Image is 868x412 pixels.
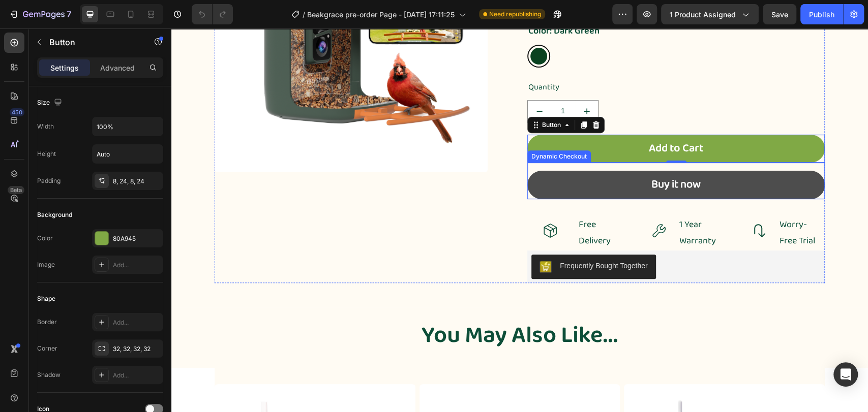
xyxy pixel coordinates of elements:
button: Save [763,4,796,24]
div: Image [37,260,55,269]
img: Frequently%20Bought%20Together.png [368,232,380,244]
div: 450 [10,108,24,116]
input: Auto [93,145,163,163]
p: 7 [67,8,71,20]
div: Corner [37,344,57,353]
span: Save [771,10,788,19]
div: Background [37,210,72,219]
p: Add to Cart [477,110,532,131]
p: 1 Year Warranty [508,188,552,221]
input: quantity [379,72,404,94]
button: increment [404,72,427,94]
p: Settings [50,62,79,73]
div: Add... [113,318,161,327]
div: Open Intercom Messenger [833,362,858,387]
div: Width [37,122,54,131]
p: Free Delivery [407,188,452,221]
div: Button [369,92,392,101]
button: Buy it now [356,142,653,171]
div: 80A945 [113,234,161,243]
div: 32, 32, 32, 32 [113,344,161,354]
div: Height [37,149,56,159]
p: Worry-Free Trial [608,188,652,221]
div: Publish [809,9,834,20]
button: Frequently Bought Together [360,226,485,250]
div: Undo/Redo [192,4,233,24]
div: Dynamic Checkout [358,123,417,133]
div: Shadow [37,370,61,379]
div: Quantity [356,51,653,68]
div: Add... [113,371,161,380]
button: 1 product assigned [661,4,759,24]
input: Auto [93,117,163,136]
button: decrement [356,72,379,94]
button: <p>Add to Cart</p> [356,106,653,135]
p: Advanced [100,62,135,73]
span: / [303,9,305,20]
span: Need republishing [489,10,541,19]
div: Border [37,318,57,327]
div: 8, 24, 8, 24 [113,177,161,186]
div: Shape [37,294,55,303]
iframe: To enrich screen reader interactions, please activate Accessibility in Grammarly extension settings [171,28,868,412]
button: 7 [4,4,76,24]
div: Beta [8,186,24,194]
p: Button [49,36,136,48]
div: Frequently Bought Together [388,232,476,243]
div: Padding [37,176,61,185]
span: 1 product assigned [670,9,736,20]
span: Beakgrace pre-order Page - [DATE] 17:11:25 [307,9,455,20]
div: Size [37,96,64,110]
div: Add... [113,261,161,270]
button: Publish [800,4,843,24]
div: Buy it now [480,146,529,167]
div: Color [37,234,53,243]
